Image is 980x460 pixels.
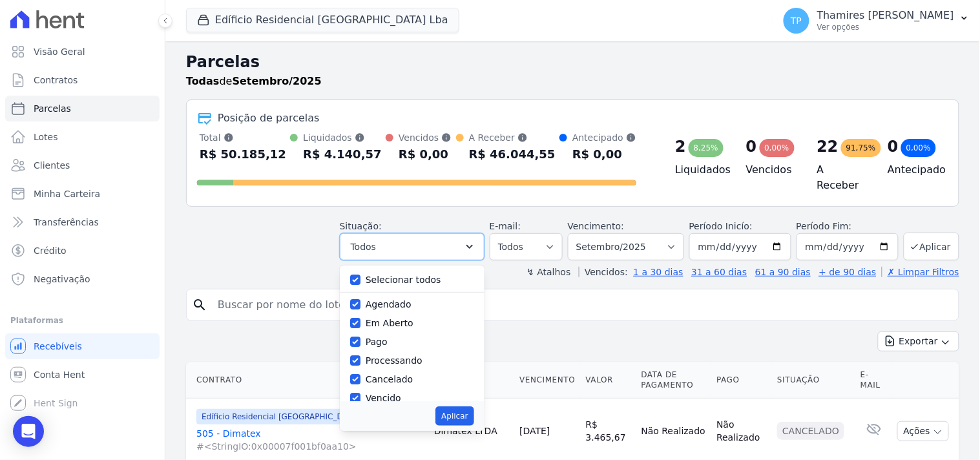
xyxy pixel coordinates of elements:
[34,273,90,286] span: Negativação
[435,406,474,426] button: Aplicar
[200,144,286,165] div: R$ 50.185,12
[34,216,99,229] span: Transferências
[675,162,725,178] h4: Liquidados
[526,267,570,277] label: ↯ Atalhos
[34,340,82,353] span: Recebíveis
[366,337,388,347] label: Pago
[5,362,160,388] a: Conta Hent
[196,427,424,453] a: 505 - Dimatex#<StringIO:0x00007f001bf0aa10>
[340,233,485,260] button: Todos
[773,3,980,39] button: TP Thamires [PERSON_NAME] Ver opções
[5,39,160,65] a: Visão Geral
[210,292,954,318] input: Buscar por nome do lote ou do cliente
[636,362,712,399] th: Data de Pagamento
[192,297,207,313] i: search
[572,131,636,144] div: Antecipado
[303,144,381,165] div: R$ 4.140,57
[34,131,58,143] span: Lotes
[5,238,160,264] a: Crédito
[760,139,795,157] div: 0,00%
[519,426,550,436] a: [DATE]
[366,318,413,328] label: Em Aberto
[855,362,892,399] th: E-mail
[366,299,412,309] label: Agendado
[233,75,322,87] strong: Setembro/2025
[5,96,160,121] a: Parcelas
[901,139,936,157] div: 0,00%
[490,221,521,231] label: E-mail:
[772,362,855,399] th: Situação
[514,362,580,399] th: Vencimento
[186,75,220,87] strong: Todas
[572,144,636,165] div: R$ 0,00
[186,362,429,399] th: Contrato
[186,50,959,74] h2: Parcelas
[5,209,160,235] a: Transferências
[366,355,422,366] label: Processando
[366,393,401,403] label: Vencido
[366,275,441,285] label: Selecionar todos
[817,136,839,157] div: 22
[5,266,160,292] a: Negativação
[218,110,320,126] div: Posição de parcelas
[568,221,624,231] label: Vencimento:
[34,102,71,115] span: Parcelas
[10,313,154,328] div: Plataformas
[755,267,811,277] a: 61 a 90 dias
[819,267,877,277] a: + de 90 dias
[5,67,160,93] a: Contratos
[340,221,382,231] label: Situação:
[791,16,802,25] span: TP
[904,233,959,260] button: Aplicar
[797,220,899,233] label: Período Fim:
[675,136,686,157] div: 2
[689,139,724,157] div: 8,25%
[200,131,286,144] div: Total
[469,131,556,144] div: A Receber
[841,139,881,157] div: 91,75%
[888,136,899,157] div: 0
[882,267,959,277] a: ✗ Limpar Filtros
[34,159,70,172] span: Clientes
[897,421,949,441] button: Ações
[399,131,452,144] div: Vencidos
[196,409,388,424] span: Edíficio Residencial [GEOGRAPHIC_DATA] - LBA
[469,144,556,165] div: R$ 46.044,55
[186,74,322,89] p: de
[34,244,67,257] span: Crédito
[746,136,757,157] div: 0
[5,124,160,150] a: Lotes
[34,74,78,87] span: Contratos
[351,239,376,255] span: Todos
[777,422,844,440] div: Cancelado
[817,22,954,32] p: Ver opções
[634,267,683,277] a: 1 a 30 dias
[5,333,160,359] a: Recebíveis
[817,9,954,22] p: Thamires [PERSON_NAME]
[196,440,424,453] span: #<StringIO:0x00007f001bf0aa10>
[5,181,160,207] a: Minha Carteira
[34,187,100,200] span: Minha Carteira
[366,374,413,384] label: Cancelado
[186,8,459,32] button: Edíficio Residencial [GEOGRAPHIC_DATA] Lba
[691,267,747,277] a: 31 a 60 dias
[817,162,868,193] h4: A Receber
[5,152,160,178] a: Clientes
[878,331,959,351] button: Exportar
[399,144,452,165] div: R$ 0,00
[34,368,85,381] span: Conta Hent
[689,221,753,231] label: Período Inicío:
[13,416,44,447] div: Open Intercom Messenger
[711,362,772,399] th: Pago
[34,45,85,58] span: Visão Geral
[888,162,938,178] h4: Antecipado
[303,131,381,144] div: Liquidados
[581,362,636,399] th: Valor
[746,162,797,178] h4: Vencidos
[579,267,628,277] label: Vencidos:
